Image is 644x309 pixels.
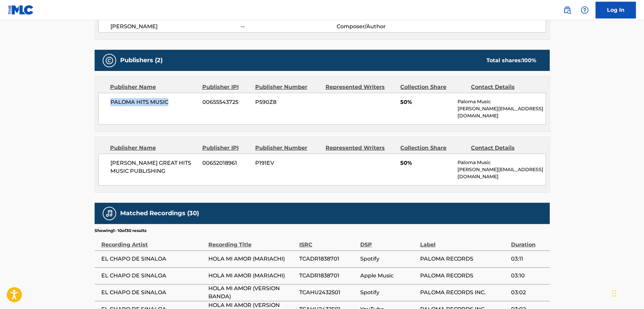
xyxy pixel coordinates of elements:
a: Log In [596,2,636,18]
span: HOLA MI AMOR (MARIACHI) [208,272,296,280]
span: Spotify [360,288,416,297]
div: ISRC [299,234,357,249]
iframe: Chat Widget [610,277,644,309]
span: 03:10 [511,272,546,280]
span: [PERSON_NAME] GREAT HITS MUSIC PUBLISHING [110,159,198,175]
div: Collection Share [400,144,466,152]
div: Publisher IPI [202,83,250,91]
span: EL CHAPO DE SINALOA [101,288,205,297]
img: help [581,6,589,14]
img: MLC Logo [8,5,34,15]
span: EL CHAPO DE SINALOA [101,255,205,263]
p: Paloma Music [457,98,545,105]
div: Publisher Name [110,144,197,152]
span: PALOMA RECORDS [420,272,508,280]
span: 50% [400,98,452,106]
span: HOLA MI AMOR (VERSION BANDA) [208,284,296,301]
span: TCADR1838701 [299,272,357,280]
span: 50% [400,159,452,167]
span: 03:11 [511,255,546,263]
h5: Publishers (2) [120,56,163,64]
span: TCADR1838701 [299,255,357,263]
span: P590Z8 [255,98,320,106]
span: HOLA MI AMOR (MARIACHI) [208,255,296,263]
div: Total shares: [486,56,536,65]
span: -- [241,23,336,31]
span: Composer/Author [337,23,424,31]
h5: Matched Recordings (30) [120,209,199,217]
div: Represented Writers [326,144,395,152]
img: Matched Recordings [105,209,113,218]
div: Publisher IPI [202,144,250,152]
div: Label [420,234,508,249]
div: Recording Title [208,234,296,249]
div: Drag [612,283,616,304]
div: Represented Writers [326,83,395,91]
div: Publisher Name [110,83,197,91]
div: Recording Artist [101,234,205,249]
div: DSP [360,234,416,249]
p: [PERSON_NAME][EMAIL_ADDRESS][DOMAIN_NAME] [457,166,545,180]
span: EL CHAPO DE SINALOA [101,272,205,280]
div: Contact Details [471,83,536,91]
span: 03:02 [511,288,546,297]
span: 00655543725 [202,98,250,106]
div: Publisher Number [255,144,320,152]
span: 100 % [522,57,536,64]
div: Publisher Number [255,83,320,91]
span: P191EV [255,159,320,167]
span: TCAHU2432501 [299,288,357,297]
div: Help [578,3,591,17]
p: [PERSON_NAME][EMAIL_ADDRESS][DOMAIN_NAME] [457,105,545,119]
p: Paloma Music [457,159,545,166]
span: PALOMA RECORDS [420,255,508,263]
img: Publishers [105,56,113,65]
span: Apple Music [360,272,416,280]
img: search [563,6,571,14]
span: Spotify [360,255,416,263]
div: Contact Details [471,144,536,152]
span: PALOMA RECORDS INC. [420,288,508,297]
span: [PERSON_NAME] [110,23,241,31]
div: Duration [511,234,546,249]
p: Showing 1 - 10 of 30 results [95,228,146,234]
span: 00652018961 [202,159,250,167]
span: PALOMA HITS MUSIC [110,98,198,106]
div: Collection Share [400,83,466,91]
a: Public Search [561,3,574,17]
